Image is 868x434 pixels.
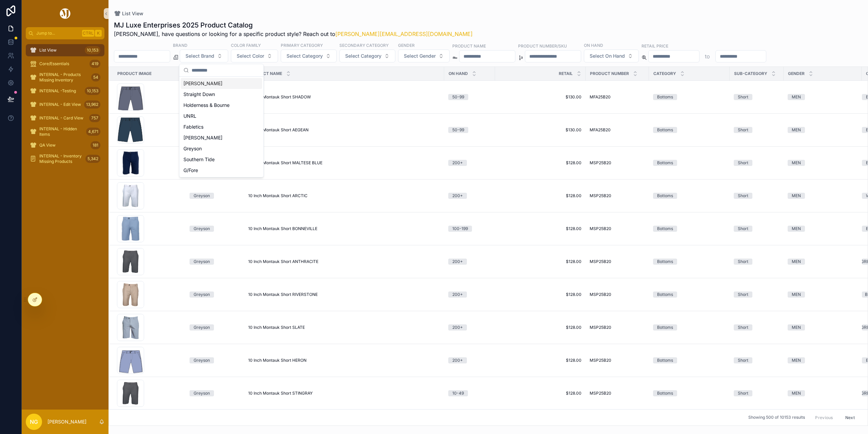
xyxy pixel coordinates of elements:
a: $128.00 [499,391,581,396]
a: MSP25B20 [590,160,645,166]
div: Bottoms [657,291,673,298]
div: Greyson [194,324,210,331]
div: Short [738,390,748,396]
a: Short [734,226,780,232]
span: $128.00 [499,292,581,297]
div: Greyson [194,357,210,363]
a: Greyson [190,259,240,265]
a: MEN [788,193,857,199]
div: Short [738,357,748,363]
div: 13,962 [84,100,100,109]
div: Greyson [194,259,210,265]
div: Holderness & Bourne [181,100,262,111]
span: Select Gender [404,53,436,59]
a: Bottoms [653,94,726,100]
a: 200+ [448,324,491,331]
div: scrollable content [22,39,108,174]
a: Greyson [190,291,240,298]
div: MEN [792,226,801,232]
div: MEN [792,324,801,331]
span: Select Category [345,53,381,59]
a: Short [734,291,780,298]
a: $128.00 [499,226,581,231]
a: $128.00 [499,358,581,363]
a: MEN [788,291,857,298]
a: List View [114,10,143,17]
a: MSP25B20 [590,292,645,297]
div: 181 [91,141,100,149]
a: Short [734,357,780,363]
a: MSP25B20 [590,226,645,231]
a: 10 Inch Montauk Short SHADOW [248,94,440,100]
a: QA View181 [26,139,104,151]
span: Sub-Category [734,71,767,76]
label: Product Number/SKU [518,43,567,49]
a: $128.00 [499,193,581,199]
div: Bottoms [657,127,673,133]
div: Fabletics [181,121,262,132]
a: 10 Inch Montauk Short STINGRAY [248,391,440,396]
a: MEN [788,357,857,363]
span: Retail [559,71,573,76]
span: INTERNAL - Edit View [39,102,81,107]
span: 10 Inch Montauk Short ANTHRACITE [248,259,318,264]
div: Southern Tide [181,154,262,165]
span: Select Brand [185,53,214,59]
a: Bottoms [653,324,726,331]
a: MSP25B20 [590,358,645,363]
a: INTERNAL - Card View757 [26,112,104,124]
button: Jump to...CtrlK [26,27,104,39]
span: 10 Inch Montauk Short ARCTIC [248,193,308,199]
span: 10 Inch Montauk Short BONNEVILLE [248,226,317,231]
a: Bottoms [653,357,726,363]
a: 50-99 [448,94,491,100]
span: [PERSON_NAME], have questions or looking for a specific product style? Reach out to [114,30,473,38]
button: Select Button [231,50,278,62]
div: 419 [90,60,100,68]
div: Short [738,94,748,100]
div: Short [738,160,748,166]
span: INTERNAL - Hidden Items [39,126,83,137]
span: Product Image [117,71,152,76]
div: Short [738,226,748,232]
a: 10 Inch Montauk Short ANTHRACITE [248,259,440,264]
span: 10 Inch Montauk Short AEGEAN [248,127,309,133]
div: G/Fore [181,165,262,176]
a: MFA25B20 [590,127,645,133]
div: MEN [792,390,801,396]
div: 200+ [452,160,463,166]
span: $130.00 [499,94,581,100]
a: Bottoms [653,390,726,396]
span: K [96,31,101,36]
button: Select Button [339,50,395,62]
span: MSP25B20 [590,160,611,166]
a: Short [734,193,780,199]
span: $128.00 [499,160,581,166]
span: NG [30,418,38,426]
div: 50-99 [452,127,464,133]
label: Brand [173,42,188,48]
a: 100-199 [448,226,491,232]
button: Select Button [281,50,337,62]
a: INTERNAL - Products Missing Inventory54 [26,71,104,83]
a: MEN [788,259,857,265]
span: Select Color [237,53,264,59]
a: 10 Inch Montauk Short SLATE [248,325,440,330]
a: MSP25B20 [590,325,645,330]
div: MEN [792,94,801,100]
span: INTERNAL -Testing [39,88,76,94]
a: 200+ [448,160,491,166]
a: Short [734,259,780,265]
span: MSP25B20 [590,193,611,199]
div: Short [738,127,748,133]
a: MEN [788,226,857,232]
button: Select Button [398,50,450,62]
span: 10 Inch Montauk Short HERON [248,358,307,363]
span: MSP25B20 [590,292,611,297]
div: Short [738,324,748,331]
a: MFA25B20 [590,94,645,100]
div: Suggestions [179,77,263,177]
